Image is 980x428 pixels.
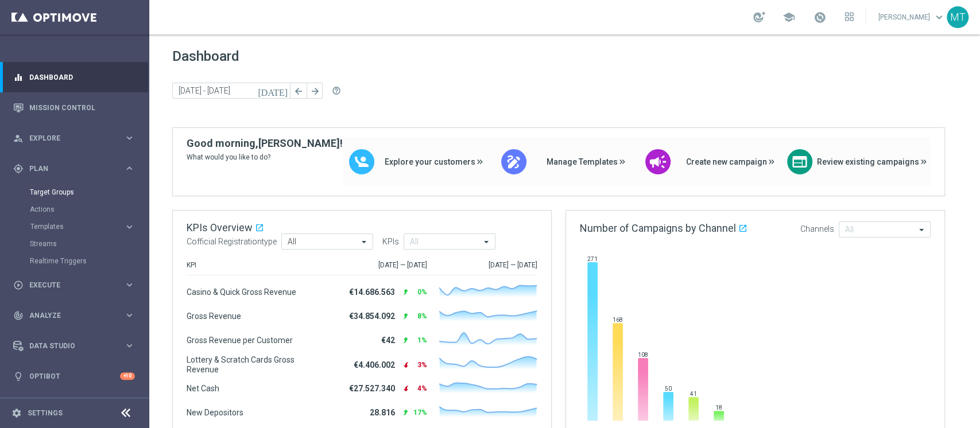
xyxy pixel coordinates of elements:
div: Streams [30,235,148,252]
i: keyboard_arrow_right [124,340,135,351]
a: Realtime Triggers [30,256,119,266]
div: Execute [13,280,124,290]
div: Dashboard [13,62,135,92]
i: lightbulb [13,371,24,382]
div: Analyze [13,310,124,321]
span: Templates [30,223,113,230]
a: Target Groups [30,188,119,197]
div: Optibot [13,361,135,391]
i: keyboard_arrow_right [124,310,135,321]
span: Explore [29,135,124,142]
div: Templates [30,218,148,235]
button: Mission Control [13,103,135,112]
div: Target Groups [30,184,148,201]
a: Dashboard [29,62,135,92]
i: gps_fixed [13,164,24,174]
a: Streams [30,239,119,248]
i: equalizer [13,72,24,83]
a: Mission Control [29,92,135,123]
a: [PERSON_NAME]keyboard_arrow_down [877,9,947,26]
button: person_search Explore keyboard_arrow_right [13,134,135,143]
i: keyboard_arrow_right [124,221,135,232]
i: person_search [13,133,24,143]
i: track_changes [13,310,24,321]
button: equalizer Dashboard [13,73,135,82]
div: Data Studio [13,341,124,351]
div: +10 [120,372,135,380]
span: Execute [29,282,124,289]
span: Plan [29,165,124,172]
span: keyboard_arrow_down [933,11,946,24]
span: Analyze [29,312,124,319]
div: Mission Control [13,92,135,123]
div: Explore [13,133,124,143]
div: Plan [13,164,124,174]
i: keyboard_arrow_right [124,133,135,143]
div: Templates [30,223,124,230]
i: keyboard_arrow_right [124,163,135,174]
div: Actions [30,201,148,218]
a: Optibot [29,361,120,391]
button: track_changes Analyze keyboard_arrow_right [13,311,135,320]
i: play_circle_outline [13,280,24,290]
div: Realtime Triggers [30,252,148,270]
span: Data Studio [29,343,124,349]
button: Data Studio keyboard_arrow_right [13,341,135,351]
a: Settings [28,410,63,417]
button: lightbulb Optibot +10 [13,372,135,381]
i: settings [11,408,22,418]
span: school [783,11,795,24]
button: Templates keyboard_arrow_right [30,222,135,231]
button: gps_fixed Plan keyboard_arrow_right [13,164,135,173]
button: play_circle_outline Execute keyboard_arrow_right [13,281,135,290]
div: MT [947,6,969,28]
i: keyboard_arrow_right [124,279,135,290]
a: Actions [30,205,119,214]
